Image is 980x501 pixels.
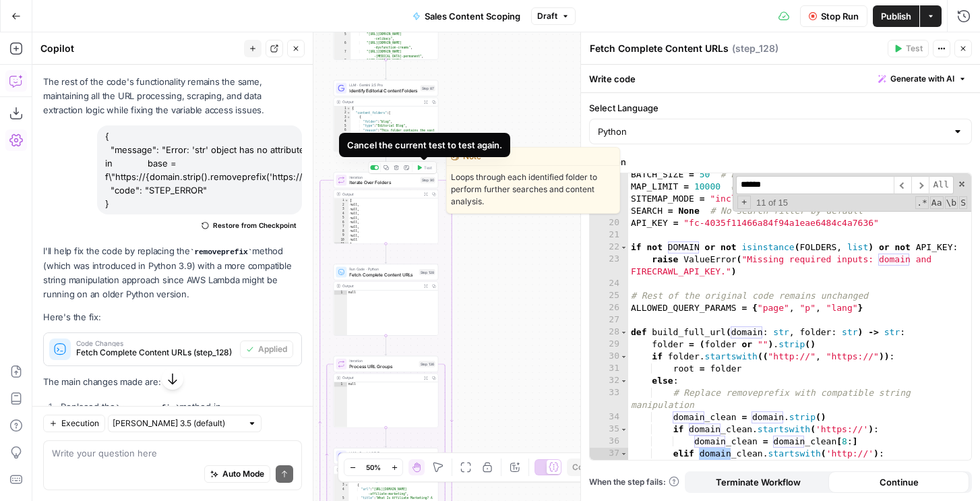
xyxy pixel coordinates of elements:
[334,382,347,387] div: 1
[366,462,381,473] span: 50%
[344,198,348,203] span: Toggle code folding, rows 1 through 11
[421,85,435,91] div: Step 87
[97,125,302,214] div: { "message": "Error: 'str' object has no attribute 'removeprefix'\nFile \"code\", line 33, in bas...
[334,474,348,479] div: 1
[342,283,419,289] div: Output
[349,175,417,180] span: Iteration
[590,241,628,254] div: 22
[419,269,435,275] div: Step 128
[342,375,419,380] div: Output
[334,291,347,295] div: 1
[334,212,348,216] div: 4
[347,138,502,152] div: Cancel the current test to test again.
[590,338,628,351] div: 29
[385,60,387,80] g: Edge from step_86 to step_87
[421,177,435,183] div: Step 90
[43,244,302,301] p: I'll help fix the code by replacing the method (which was introduced in Python 3.9) with a more c...
[572,461,592,473] span: Copy
[349,87,417,94] span: Identify Editorial Content Folders
[590,448,628,460] div: 37
[590,363,628,375] div: 31
[115,404,179,412] code: removeprefix
[590,423,628,436] div: 35
[334,32,350,41] div: 5
[334,356,438,428] div: IterationProcess URL GroupsStep 136Outputnull
[346,111,350,115] span: Toggle code folding, rows 2 through 135
[349,179,417,186] span: Iterate Over Folders
[531,7,576,25] button: Draft
[334,203,348,208] div: 2
[334,119,350,124] div: 4
[590,217,628,229] div: 20
[930,196,944,209] span: CaseSensitive Search
[196,217,302,233] button: Restore from Checkpoint
[76,340,235,347] span: Code Changes
[344,483,348,488] span: Toggle code folding, rows 3 through 8
[620,375,627,387] span: Toggle code folding, rows 32 through 40
[334,264,438,335] div: Run Code · PythonFetch Complete Content URLsStep 128Outputnull
[589,155,972,169] label: Function
[404,5,528,27] button: Sales Content Scoping
[589,101,972,115] label: Select Language
[342,191,419,197] div: Output
[590,375,628,387] div: 32
[334,238,348,243] div: 10
[873,70,972,88] button: Generate with AI
[334,488,348,496] div: 4
[598,125,947,138] input: Python
[880,475,919,489] span: Continue
[890,73,954,85] span: Generate with AI
[590,302,628,314] div: 26
[334,50,350,59] div: 7
[385,336,387,355] g: Edge from step_128 to step_136
[334,128,350,154] div: 6
[537,10,557,22] span: Draft
[447,166,619,213] span: Loops through each identified folder to perform further searches and content analysis.
[590,290,628,302] div: 25
[40,42,240,55] div: Copilot
[888,40,929,57] button: Test
[334,124,350,129] div: 5
[334,80,438,152] div: LLM · Gemini 2.5 ProIdentify Editorial Content FoldersStep 87Output{ "content_folders":[ { "folde...
[447,148,619,166] div: Note
[385,243,387,263] g: Edge from step_90 to step_128
[716,475,801,489] span: Terminate Workflow
[61,417,99,430] span: Execution
[334,41,350,50] div: 6
[43,415,105,432] button: Execution
[222,468,264,480] span: Auto Mode
[334,479,348,483] div: 2
[334,115,350,120] div: 3
[414,163,435,172] button: Test
[590,42,729,55] textarea: Fetch Complete Content URLs
[620,241,627,254] span: Toggle code folding, rows 22 through 23
[349,271,416,278] span: Fetch Complete Content URLs
[213,220,297,231] span: Restore from Checkpoint
[334,111,350,115] div: 2
[620,326,627,338] span: Toggle code folding, rows 28 through 41
[873,5,919,27] button: Publish
[590,411,628,423] div: 34
[620,448,627,460] span: Toggle code folding, rows 37 through 38
[349,82,417,88] span: LLM · Gemini 2.5 Pro
[349,358,416,363] span: Iteration
[732,42,778,55] span: ( step_128 )
[43,310,302,324] p: Here's the fix:
[334,198,348,203] div: 1
[620,423,627,436] span: Toggle code folding, rows 35 through 36
[915,196,929,209] span: RegExp Search
[424,165,432,171] span: Test
[334,220,348,225] div: 6
[821,9,859,23] span: Stop Run
[385,428,387,447] g: Edge from step_136 to step_134
[589,476,679,488] a: When the step fails:
[349,266,416,272] span: Run Code · Python
[43,75,302,117] p: The rest of the code's functionality remains the same, maintaining all the URL processing, scrapi...
[346,115,350,120] span: Toggle code folding, rows 3 through 17
[590,229,628,241] div: 21
[751,197,793,209] span: 11 of 15
[334,107,350,111] div: 1
[881,9,911,23] span: Publish
[894,176,911,194] span: ​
